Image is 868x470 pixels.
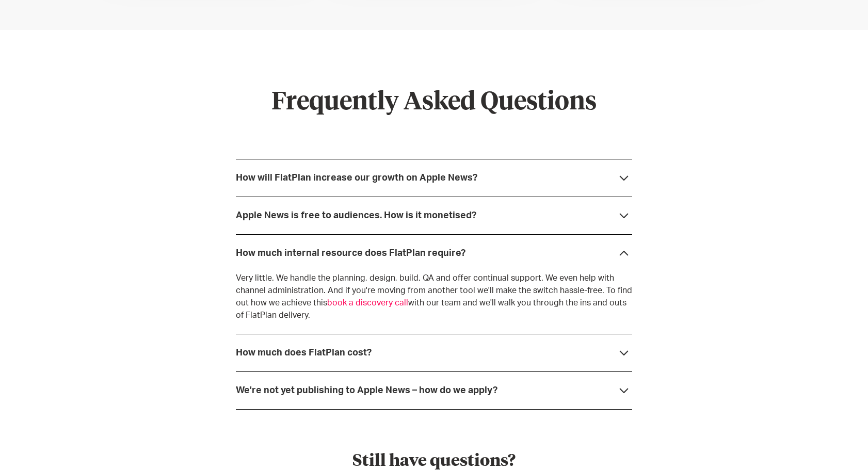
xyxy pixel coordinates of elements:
[236,210,476,221] div: Apple News is free to audiences. How is it monetised?
[327,299,408,307] a: book a discovery call
[236,248,465,258] div: How much internal resource does FlatPlan require?
[236,386,497,395] strong: We're not yet publishing to Apple News – how do we apply?
[236,88,632,118] h2: Frequently Asked Questions
[236,173,477,183] div: How will FlatPlan increase our growth on Apple News?
[236,348,372,358] strong: How much does FlatPlan cost?
[236,272,632,321] p: Very little. We handle the planning, design, build, QA and offer continual support. We even help ...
